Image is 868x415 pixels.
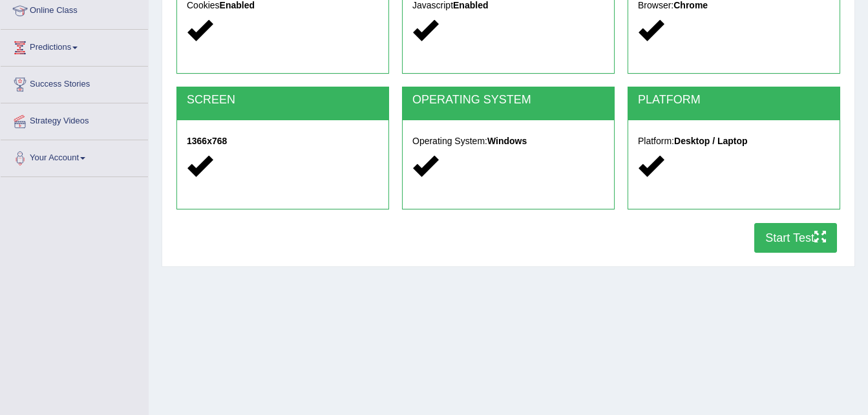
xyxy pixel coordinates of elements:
strong: Windows [487,136,527,146]
a: Your Account [1,140,148,173]
strong: Desktop / Laptop [674,136,748,146]
h5: Operating System: [412,136,604,146]
h5: Browser: [638,1,830,10]
h2: PLATFORM [638,94,830,107]
a: Strategy Videos [1,103,148,136]
button: Start Test [754,223,837,253]
a: Success Stories [1,67,148,99]
h2: SCREEN [187,94,379,107]
h5: Cookies [187,1,379,10]
strong: 1366x768 [187,136,227,146]
a: Predictions [1,30,148,62]
h2: OPERATING SYSTEM [412,94,604,107]
h5: Javascript [412,1,604,10]
h5: Platform: [638,136,830,146]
